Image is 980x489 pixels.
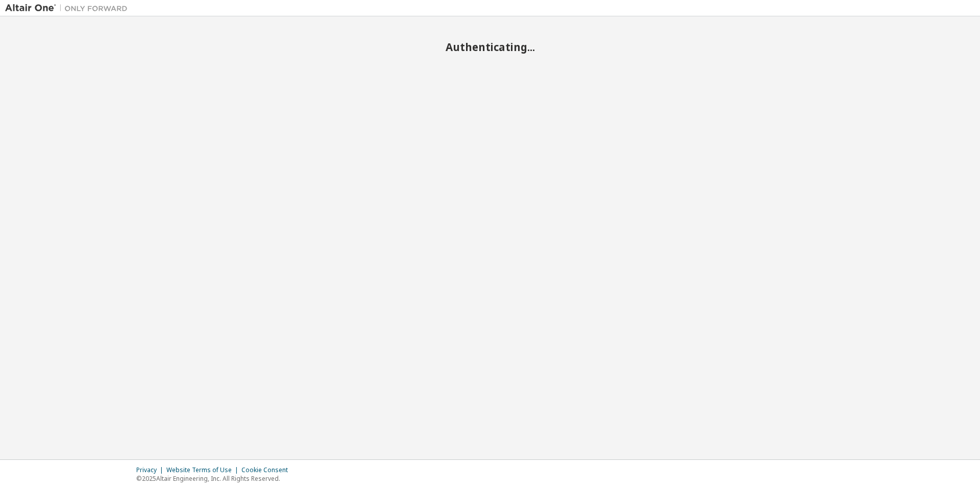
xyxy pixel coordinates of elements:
[136,474,294,483] p: © 2025 Altair Engineering, Inc. All Rights Reserved.
[136,466,166,474] div: Privacy
[166,466,241,474] div: Website Terms of Use
[241,466,294,474] div: Cookie Consent
[5,40,975,54] h2: Authenticating...
[5,3,133,13] img: Altair One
